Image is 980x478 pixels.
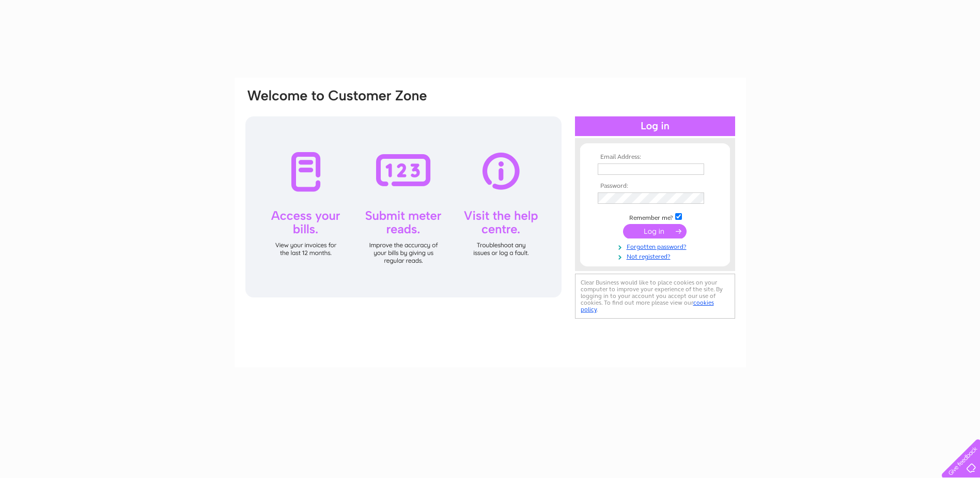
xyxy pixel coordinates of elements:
[598,251,715,261] a: Not registered?
[575,274,735,319] div: Clear Business would like to place cookies on your computer to improve your experience of the sit...
[598,241,715,251] a: Forgotten password?
[595,212,715,222] td: Remember me?
[623,224,687,238] input: Submit
[595,154,715,161] th: Email Address:
[581,299,714,313] a: cookies policy
[595,183,715,190] th: Password:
